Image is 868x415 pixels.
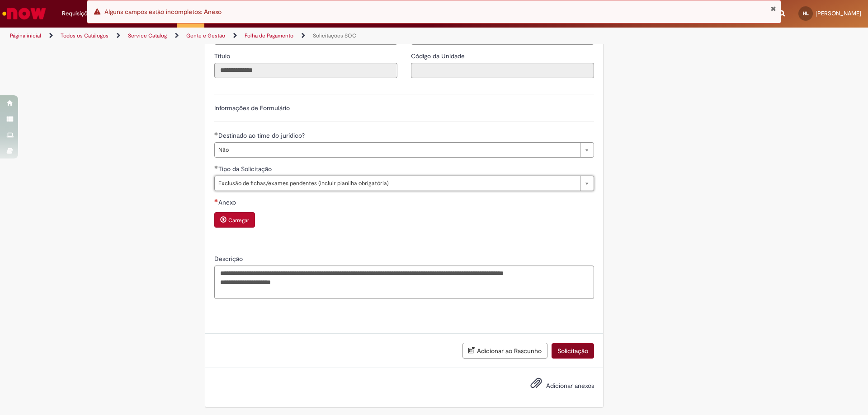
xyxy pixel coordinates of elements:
[214,63,397,78] input: Título
[214,212,255,228] button: Carregar anexo de Anexo Required
[214,132,218,135] span: Obrigatório Preenchido
[218,131,307,140] span: Destinado ao time do jurídico?
[214,266,594,299] textarea: Descrição
[245,32,293,39] a: Folha de Pagamento
[313,32,356,39] a: Solicitações SOC
[128,32,167,39] a: Service Catalog
[411,51,467,61] label: Somente leitura - Código da Unidade
[214,51,232,61] label: Somente leitura - Título
[61,32,108,39] a: Todos os Catálogos
[62,9,94,18] span: Requisições
[214,199,218,202] span: Necessários
[218,165,274,173] span: Tipo da Solicitação
[218,198,238,206] span: Anexo
[1,5,47,23] img: ServiceNow
[770,5,776,12] button: Fechar Notificação
[462,343,547,359] button: Adicionar ao Rascunho
[214,255,245,263] span: Descrição
[104,8,222,16] span: Alguns campos estão incompletos: Anexo
[214,165,218,169] span: Obrigatório Preenchido
[803,10,809,16] span: HL
[186,32,225,39] a: Gente e Gestão
[411,63,594,78] input: Código da Unidade
[218,176,576,191] span: Exclusão de fichas/exames pendentes (incluir planilha obrigatória)
[552,343,594,359] button: Solicitação
[7,28,572,44] ul: Trilhas de página
[528,375,544,396] button: Adicionar anexos
[816,9,861,17] span: [PERSON_NAME]
[218,143,576,157] span: Não
[546,382,594,390] span: Adicionar anexos
[10,32,41,39] a: Página inicial
[214,104,290,112] label: Informações de Formulário
[228,217,249,224] small: Carregar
